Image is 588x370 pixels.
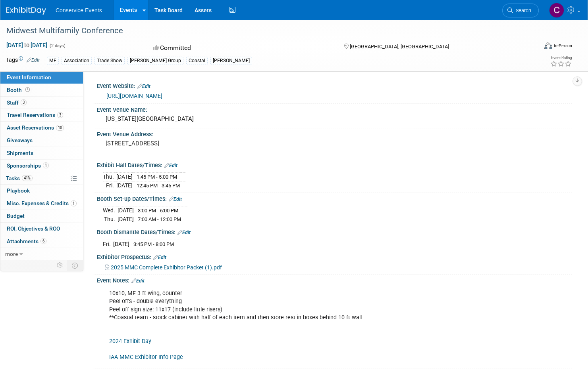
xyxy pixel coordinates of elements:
[0,122,83,134] a: Asset Reservations10
[106,140,286,147] pre: [STREET_ADDRESS]
[104,286,481,365] div: 10x10, MF 3 ft wing, counter Peel offs - double everything Peel off sign size: 11x17 (include lit...
[97,80,572,90] div: Event Website:
[7,124,64,131] span: Asset Reservations
[27,57,40,63] a: Edit
[7,162,49,169] span: Sponsorships
[105,264,222,271] a: 2025 MMC Complete Exhibitor Packet (1).pdf
[116,181,133,190] td: [DATE]
[103,206,118,215] td: Wed.
[7,150,33,156] span: Shipments
[23,42,31,48] span: to
[0,109,83,121] a: Travel Reservations3
[113,240,129,248] td: [DATE]
[97,251,572,261] div: Exhibitor Prospectus:
[210,57,252,65] div: [PERSON_NAME]
[0,197,83,210] a: Misc. Expenses & Credits1
[6,7,46,15] img: ExhibitDay
[103,173,116,181] td: Thu.
[137,84,150,89] a: Edit
[133,241,174,247] span: 3:45 PM - 8:00 PM
[131,278,145,284] a: Edit
[4,24,524,38] div: Midwest Multifamily Conference
[7,187,30,194] span: Playbook
[153,255,166,260] a: Edit
[103,240,113,248] td: Fri.
[97,193,572,203] div: Booth Set-up Dates/Times:
[22,175,33,181] span: 41%
[109,354,183,360] a: IAA MMC Exhibitor Info Page
[118,215,134,223] td: [DATE]
[0,84,83,96] a: Booth
[177,230,191,235] a: Edit
[103,181,116,190] td: Fri.
[0,210,83,222] a: Budget
[544,42,552,49] img: Format-Inperson.png
[24,87,31,93] span: Booth not reserved yet
[0,147,83,159] a: Shipments
[62,57,92,65] div: Association
[0,97,83,109] a: Staff3
[553,43,572,49] div: In-Person
[350,44,449,50] span: [GEOGRAPHIC_DATA], [GEOGRAPHIC_DATA]
[0,223,83,235] a: ROI, Objectives & ROO
[7,112,63,118] span: Travel Reservations
[0,160,83,172] a: Sponsorships1
[513,8,531,13] span: Search
[137,183,180,189] span: 12:45 PM - 3:45 PM
[116,173,133,181] td: [DATE]
[6,56,40,65] td: Tags
[7,225,60,232] span: ROI, Objectives & ROO
[0,235,83,248] a: Attachments6
[5,251,18,257] span: more
[94,57,125,65] div: Trade Show
[106,93,162,99] a: [URL][DOMAIN_NAME]
[57,112,63,118] span: 3
[169,196,182,202] a: Edit
[0,248,83,260] a: more
[7,238,46,244] span: Attachments
[111,264,222,271] span: 2025 MMC Complete Exhibitor Packet (1).pdf
[118,206,134,215] td: [DATE]
[0,185,83,197] a: Playbook
[21,99,27,105] span: 3
[549,3,564,18] img: Chris Ogletree
[150,41,331,55] div: Committed
[67,260,83,271] td: Toggle Event Tabs
[550,56,572,60] div: Event Rating
[127,57,183,65] div: [PERSON_NAME] Group
[56,125,64,131] span: 10
[47,57,59,65] div: MF
[71,200,77,206] span: 1
[0,71,83,84] a: Event Information
[6,175,33,181] span: Tasks
[7,99,27,106] span: Staff
[6,42,48,49] span: [DATE] [DATE]
[109,338,151,345] a: 2024 Exhibit Day
[7,74,51,80] span: Event Information
[0,172,83,185] a: Tasks41%
[53,260,67,271] td: Personalize Event Tab Strip
[103,215,118,223] td: Thu.
[138,208,178,214] span: 3:00 PM - 6:00 PM
[186,57,208,65] div: Coastal
[49,43,66,48] span: (2 days)
[40,238,46,244] span: 6
[7,87,31,93] span: Booth
[502,4,539,17] a: Search
[138,216,181,222] span: 7:00 AM - 12:00 PM
[43,162,49,168] span: 1
[488,41,572,53] div: Event Format
[7,137,33,143] span: Giveaways
[137,174,177,180] span: 1:45 PM - 5:00 PM
[97,104,572,114] div: Event Venue Name:
[97,128,572,138] div: Event Venue Address:
[97,275,572,285] div: Event Notes:
[56,7,102,13] span: Conservice Events
[103,113,566,125] div: [US_STATE][GEOGRAPHIC_DATA]
[0,134,83,147] a: Giveaways
[97,159,572,170] div: Exhibit Hall Dates/Times:
[7,213,25,219] span: Budget
[97,226,572,236] div: Booth Dismantle Dates/Times:
[7,200,77,206] span: Misc. Expenses & Credits
[164,163,177,168] a: Edit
